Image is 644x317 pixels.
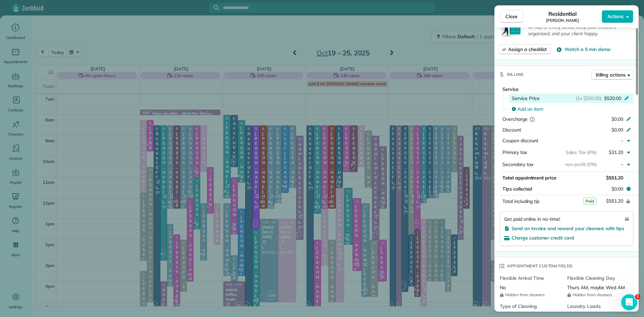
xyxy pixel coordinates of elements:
[504,216,560,222] span: Get paid online in no-time!
[502,161,533,167] span: Secondary tax
[596,71,626,78] span: Billing actions
[565,46,610,53] span: Watch a 5 min demo
[508,93,633,104] button: Service Price(1x $520.00)$520.00
[635,294,640,300] span: 1
[566,197,629,206] button: $551.20
[507,263,573,269] span: Appointment custom fields
[567,292,629,298] span: Hidden from cleaners
[505,13,518,20] span: Close
[502,116,560,122] div: Overcharge
[621,138,623,144] span: -
[567,303,629,310] span: Laundry Loads
[546,18,579,23] span: [PERSON_NAME]
[512,235,574,241] span: Charge customer credit card
[502,198,539,204] span: Total including tip
[607,13,624,20] span: Actions
[500,284,506,290] span: No
[500,10,523,23] button: Close
[611,116,623,122] span: $0.00
[566,149,597,155] span: Sales Tax (6%)
[498,44,551,54] button: Assign a checklist
[500,292,562,298] span: Hidden from cleaners
[611,127,623,133] span: $0.00
[507,71,524,78] span: Billing
[611,186,623,192] span: $0.00
[512,95,540,102] span: Service Price
[565,161,597,167] span: non profit (0%)
[502,175,556,181] span: Total appointment price
[556,46,610,53] button: Watch a 5 min demo
[502,186,532,192] span: Tips collected
[500,303,562,310] span: Type of Cleaning
[621,161,623,167] span: -
[583,198,596,205] span: Paid
[502,86,519,92] span: Service
[508,104,633,114] button: Add an item
[567,275,629,281] span: Flexible Cleaning Day
[567,284,625,290] span: Thurs AM, maybe Wed AM
[606,198,623,204] span: $551.20
[502,149,527,155] span: Primary tax
[621,294,637,310] iframe: Intercom live chat
[500,184,633,194] button: Tips collected$0.00
[500,275,562,281] span: Flexible Arrival Time
[548,10,577,18] span: Residential
[502,138,538,144] span: Coupon discount
[517,106,543,112] span: Add an item
[606,175,623,181] span: $551.20
[576,95,602,102] span: (1x $520.00)
[512,225,624,231] span: Send an invoice and reward your cleaners with tips
[604,95,621,102] span: $520.00
[609,149,623,155] span: $31.20
[502,127,521,133] span: Discount
[508,46,547,53] span: Assign a checklist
